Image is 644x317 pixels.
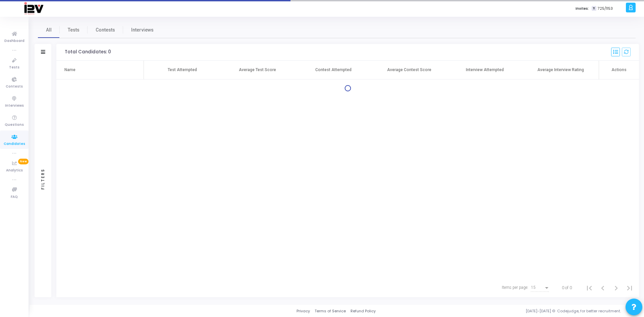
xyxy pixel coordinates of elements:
span: Analytics [6,168,23,173]
span: Interviews [131,27,154,34]
a: Privacy [297,308,310,314]
button: First page [583,281,596,295]
label: Invites: [576,6,589,11]
img: logo [24,2,43,15]
span: T [592,6,596,11]
span: 725/1153 [598,6,613,11]
div: Total Candidates: 0 [65,49,111,55]
span: Candidates [4,141,25,147]
th: Interview Attempted [447,61,523,80]
span: Tests [9,65,19,70]
th: Average Interview Rating [523,61,599,80]
div: Filters [40,142,46,216]
th: Average Test Score [220,61,296,80]
span: Dashboard [4,38,24,44]
span: 15 [531,285,536,290]
th: Average Contest Score [371,61,447,80]
th: Contest Attempted [296,61,371,80]
span: Contests [96,27,115,34]
th: Actions [599,61,639,80]
div: [DATE]-[DATE] © Codejudge, for better recruitment. [376,308,636,314]
span: Contests [6,84,23,90]
span: FAQ [11,194,18,200]
a: Terms of Service [315,308,346,314]
mat-select: Items per page: [531,285,550,290]
div: Items per page: [502,284,528,290]
th: Test Attempted [144,61,220,80]
div: 0 of 0 [562,285,572,291]
div: Name [64,67,75,73]
button: Last page [623,281,636,295]
a: Refund Policy [351,308,376,314]
button: Next page [609,281,623,295]
span: Questions [5,122,24,128]
span: Interviews [5,103,24,109]
button: Previous page [596,281,609,295]
span: Tests [68,27,79,34]
span: All [46,27,52,34]
span: New [18,159,29,164]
